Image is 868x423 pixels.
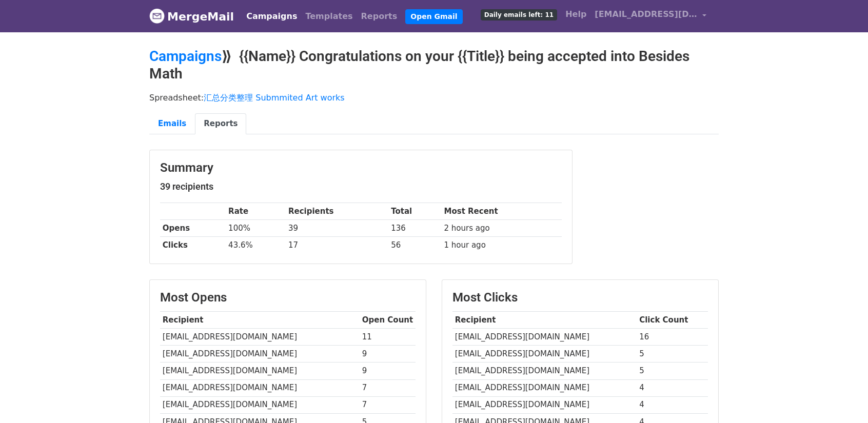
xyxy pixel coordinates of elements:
a: Daily emails left: 11 [477,4,561,25]
th: Recipient [160,312,360,329]
td: 9 [360,346,416,362]
td: 17 [286,237,388,254]
a: Help [561,4,590,25]
td: 56 [388,237,441,254]
td: 7 [360,396,416,413]
th: Most Recent [442,203,562,220]
td: [EMAIL_ADDRESS][DOMAIN_NAME] [452,396,637,413]
td: 5 [637,346,708,362]
td: [EMAIL_ADDRESS][DOMAIN_NAME] [452,379,637,396]
td: 4 [637,379,708,396]
td: 100% [226,220,286,237]
td: [EMAIL_ADDRESS][DOMAIN_NAME] [160,379,360,396]
th: Recipient [452,312,637,329]
th: Recipients [286,203,388,220]
td: [EMAIL_ADDRESS][DOMAIN_NAME] [160,346,360,362]
td: 39 [286,220,388,237]
img: MergeMail logo [149,8,165,24]
td: [EMAIL_ADDRESS][DOMAIN_NAME] [452,346,637,362]
a: Emails [149,113,195,134]
td: 2 hours ago [442,220,562,237]
a: MergeMail [149,6,234,27]
td: [EMAIL_ADDRESS][DOMAIN_NAME] [160,362,360,379]
a: Templates [301,6,357,27]
td: 1 hour ago [442,237,562,254]
th: Open Count [360,312,416,329]
td: 7 [360,379,416,396]
p: Spreadsheet: [149,92,719,103]
h2: ⟫ {{Name}} Congratulations on your {{Title}} being accepted into Besides Math [149,48,719,82]
td: [EMAIL_ADDRESS][DOMAIN_NAME] [452,329,637,346]
h3: Most Clicks [452,290,708,305]
a: Reports [357,6,402,27]
th: Rate [226,203,286,220]
a: Reports [195,113,246,134]
th: Opens [160,220,226,237]
span: Daily emails left: 11 [481,9,557,21]
h3: Most Opens [160,290,416,305]
td: 5 [637,362,708,379]
td: [EMAIL_ADDRESS][DOMAIN_NAME] [452,362,637,379]
td: 136 [388,220,441,237]
td: 43.6% [226,237,286,254]
a: [EMAIL_ADDRESS][DOMAIN_NAME] [590,4,711,28]
td: 16 [637,329,708,346]
a: Campaigns [242,6,301,27]
a: 汇总分类整理 Submmited Art works [204,93,344,103]
td: 4 [637,396,708,413]
a: Campaigns [149,48,222,65]
td: [EMAIL_ADDRESS][DOMAIN_NAME] [160,396,360,413]
span: [EMAIL_ADDRESS][DOMAIN_NAME] [595,8,697,21]
h5: 39 recipients [160,181,562,192]
td: 9 [360,362,416,379]
a: Open Gmail [405,9,462,24]
h3: Summary [160,160,562,175]
td: [EMAIL_ADDRESS][DOMAIN_NAME] [160,329,360,346]
th: Click Count [637,312,708,329]
th: Clicks [160,237,226,254]
td: 11 [360,329,416,346]
th: Total [388,203,441,220]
